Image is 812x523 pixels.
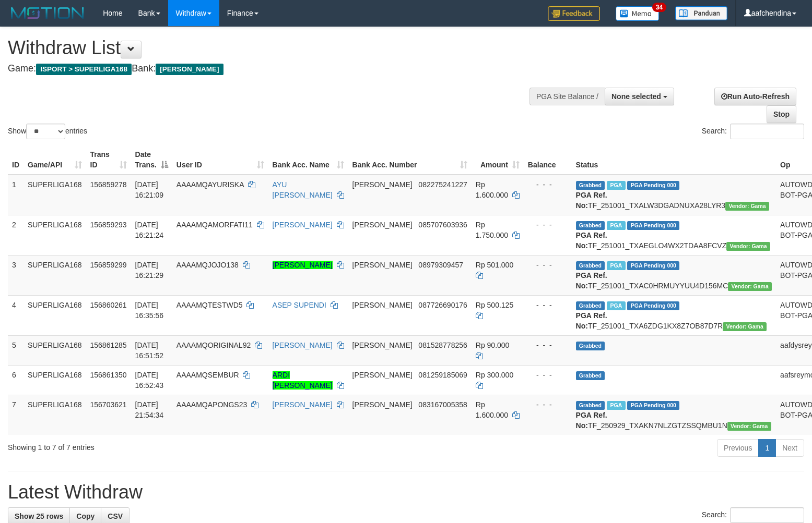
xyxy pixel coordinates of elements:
a: Previous [717,439,759,457]
td: 4 [8,295,23,335]
th: Date Trans.: activate to sort column descending [131,145,172,175]
span: ISPORT > SUPERLIGA168 [36,64,132,75]
span: AAAAMQSEMBUR [176,371,239,379]
div: PGA Site Balance / [529,88,605,105]
th: Bank Acc. Number: activate to sort column ascending [348,145,472,175]
a: ASEP SUPENDI [273,301,326,309]
th: User ID: activate to sort column ascending [172,145,268,175]
td: TF_251001_TXA6ZDG1KX8Z7OB87D7R [572,295,776,335]
span: PGA Pending [627,261,679,270]
span: 34 [652,3,666,12]
span: Vendor URL: https://trx31.1velocity.biz [726,242,770,251]
span: Marked by aafheankoy [607,221,625,230]
a: [PERSON_NAME] [273,261,333,269]
span: Rp 500.125 [476,301,513,309]
img: panduan.png [675,6,727,20]
span: Grabbed [576,261,605,270]
span: AAAAMQAPONGS23 [176,400,247,409]
a: Run Auto-Refresh [714,88,796,105]
span: PGA Pending [627,301,679,310]
label: Search: [702,124,804,139]
td: TF_250929_TXAKN7NLZGTZSSQMBU1N [572,395,776,435]
div: Showing 1 to 7 of 7 entries [8,438,331,453]
b: PGA Ref. No: [576,411,607,430]
td: SUPERLIGA168 [23,215,86,255]
th: Bank Acc. Name: activate to sort column ascending [268,145,348,175]
span: Marked by aafheankoy [607,181,625,190]
a: Stop [767,105,796,123]
div: - - - [528,260,568,270]
td: SUPERLIGA168 [23,335,86,365]
span: 156703621 [90,400,127,409]
span: Vendor URL: https://trx31.1velocity.biz [727,422,771,431]
button: None selected [605,88,674,105]
b: PGA Ref. No: [576,231,607,250]
td: SUPERLIGA168 [23,175,86,215]
span: Grabbed [576,301,605,310]
span: Rp 1.600.000 [476,180,508,199]
span: Vendor URL: https://trx31.1velocity.biz [725,202,769,211]
a: AYU [PERSON_NAME] [273,180,333,199]
td: SUPERLIGA168 [23,395,86,435]
div: - - - [528,340,568,350]
h1: Withdraw List [8,38,531,58]
td: 5 [8,335,23,365]
span: [DATE] 16:21:24 [135,221,164,239]
span: AAAAMQAYURISKA [176,180,244,189]
span: Grabbed [576,342,605,350]
span: Grabbed [576,401,605,410]
th: ID [8,145,23,175]
h4: Game: Bank: [8,64,531,74]
span: Copy 082275241227 to clipboard [418,180,467,189]
span: [DATE] 16:21:09 [135,180,164,199]
b: PGA Ref. No: [576,311,607,330]
span: PGA Pending [627,221,679,230]
span: Copy 083167005358 to clipboard [418,400,467,409]
input: Search: [730,124,804,139]
span: 156861350 [90,371,127,379]
span: AAAAMQJOJO138 [176,261,239,269]
span: Vendor URL: https://trx31.1velocity.biz [723,322,767,331]
td: 1 [8,175,23,215]
td: 2 [8,215,23,255]
span: Rp 90.000 [476,341,510,349]
span: [PERSON_NAME] [352,341,413,349]
span: AAAAMQTESTWD5 [176,301,243,309]
span: Copy 085707603936 to clipboard [418,221,467,229]
label: Show entries [8,124,87,139]
span: Rp 1.600.000 [476,400,508,419]
span: 156861285 [90,341,127,349]
a: 1 [758,439,776,457]
span: Copy 08979309457 to clipboard [418,261,463,269]
th: Balance [524,145,572,175]
span: PGA Pending [627,401,679,410]
span: Marked by aafmaleo [607,301,625,310]
span: Rp 300.000 [476,371,513,379]
img: Feedback.jpg [548,6,600,21]
td: SUPERLIGA168 [23,295,86,335]
span: [DATE] 16:52:43 [135,371,164,390]
span: [DATE] 16:51:52 [135,341,164,360]
span: Rp 1.750.000 [476,221,508,239]
td: 6 [8,365,23,395]
img: MOTION_logo.png [8,5,87,21]
th: Status [572,145,776,175]
div: - - - [528,300,568,310]
a: ARDI [PERSON_NAME] [273,371,333,390]
td: 3 [8,255,23,295]
span: [DATE] 21:54:34 [135,400,164,419]
span: None selected [611,92,661,101]
input: Search: [730,507,804,523]
span: 156860261 [90,301,127,309]
th: Trans ID: activate to sort column ascending [86,145,131,175]
span: [DATE] 16:35:56 [135,301,164,320]
b: PGA Ref. No: [576,191,607,210]
span: Show 25 rows [15,512,63,520]
div: - - - [528,220,568,230]
span: Grabbed [576,221,605,230]
span: 156859278 [90,180,127,189]
span: Copy 087726690176 to clipboard [418,301,467,309]
span: Marked by aafheankoy [607,261,625,270]
b: PGA Ref. No: [576,271,607,290]
span: Rp 501.000 [476,261,513,269]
